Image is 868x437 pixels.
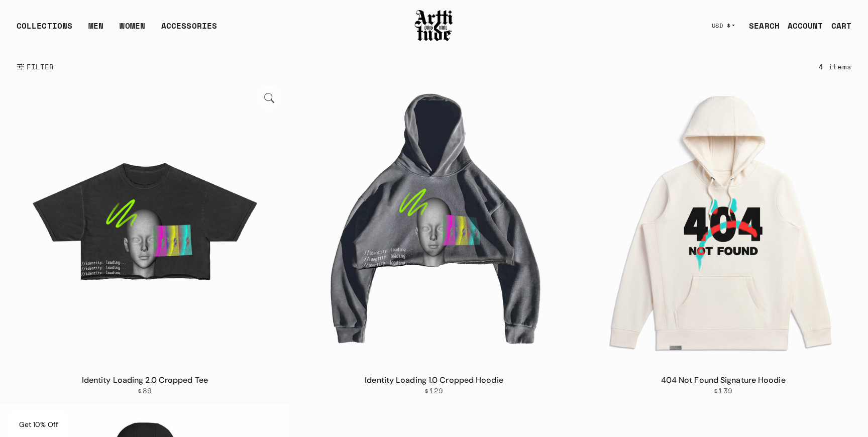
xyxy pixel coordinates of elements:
[661,375,786,385] a: 404 Not Found Signature Hoodie
[579,78,867,367] img: 404 Not Found Signature Hoodie
[823,16,851,36] a: Open cart
[365,375,503,385] a: Identity Loading 1.0 Cropped Hoodie
[88,20,103,40] a: MEN
[10,412,67,437] div: Get 10% Off
[19,420,58,429] span: Get 10% Off
[714,386,732,395] span: $139
[82,375,208,385] a: Identity Loading 2.0 Cropped Tee
[138,386,152,395] span: $89
[9,20,225,40] ul: Main navigation
[161,20,217,40] div: ACCESSORIES
[290,78,579,367] img: Identity Loading 1.0 Cropped Hoodie
[706,15,741,37] button: USD $
[424,386,443,395] span: $129
[17,56,54,78] button: Show filters
[120,20,145,40] a: WOMEN
[17,20,72,40] div: COLLECTIONS
[414,9,454,43] img: Arttitude
[1,78,289,367] img: Identity Loading 2.0 Cropped Tee
[712,22,731,30] span: USD $
[25,62,54,72] span: FILTER
[741,16,780,36] a: SEARCH
[819,61,851,72] div: 4 items
[831,20,851,32] div: CART
[780,16,823,36] a: ACCOUNT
